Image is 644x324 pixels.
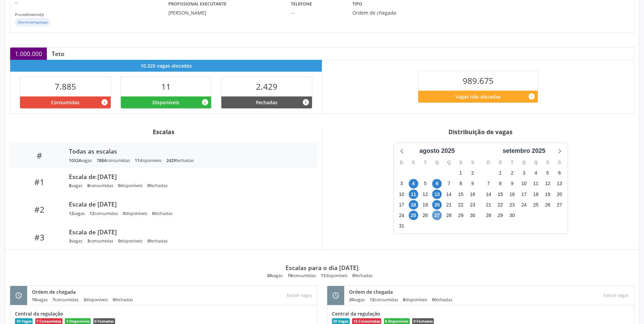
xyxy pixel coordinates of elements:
[113,297,133,303] div: fechadas
[288,273,292,278] span: 19
[135,158,140,163] span: 11
[87,238,113,244] div: consumidas
[15,232,64,242] div: #3
[554,157,566,168] div: S
[444,190,454,199] span: quinta-feira, 14 de agosto de 2025
[508,200,517,210] span: terça-feira, 23 de setembro de 2025
[201,98,209,106] i: Vagas alocadas e sem marcações associadas
[555,179,564,188] span: sábado, 13 de setembro de 2025
[508,190,517,199] span: terça-feira, 16 de setembro de 2025
[543,190,552,199] span: sexta-feira, 19 de setembro de 2025
[147,238,168,244] div: fechadas
[484,179,493,188] span: domingo, 7 de setembro de 2025
[421,211,430,220] span: terça-feira, 26 de agosto de 2025
[483,157,495,168] div: D
[444,179,454,188] span: quinta-feira, 7 de agosto de 2025
[484,211,493,220] span: domingo, 28 de setembro de 2025
[467,157,479,168] div: S
[455,93,501,100] span: Vagas não alocadas
[288,273,316,278] div: consumidas
[397,211,406,220] span: domingo, 24 de agosto de 2025
[69,183,82,188] div: vagas
[409,190,418,199] span: segunda-feira, 11 de agosto de 2025
[519,200,529,210] span: quarta-feira, 24 de setembro de 2025
[15,12,44,17] small: Procedimento(s)
[432,211,442,220] span: quarta-feira, 27 de agosto de 2025
[494,157,506,168] div: S
[118,238,143,244] div: disponíveis
[90,211,118,216] div: consumidas
[69,211,85,216] div: vagas
[349,297,354,303] span: 20
[484,190,493,199] span: domingo, 14 de setembro de 2025
[409,179,418,188] span: segunda-feira, 4 de agosto de 2025
[601,291,631,300] div: Escolha as vagas para excluir
[531,168,540,178] span: quinta-feira, 4 de setembro de 2025
[484,200,493,210] span: domingo, 21 de setembro de 2025
[10,60,322,72] div: 10.325 vagas alocadas
[370,297,398,303] div: consumidas
[69,173,308,180] div: Escala de [DATE]
[456,200,465,210] span: sexta-feira, 22 de agosto de 2025
[69,200,308,208] div: Escala de [DATE]
[531,179,540,188] span: quinta-feira, 11 de setembro de 2025
[291,9,343,16] div: --
[456,179,465,188] span: sexta-feira, 8 de agosto de 2025
[506,157,518,168] div: T
[444,200,454,210] span: quinta-feira, 21 de agosto de 2025
[327,128,634,136] div: Distribuição de vagas
[55,81,76,92] span: 7.885
[284,291,315,300] div: Escolha as vagas para excluir
[321,273,348,278] div: disponíveis
[455,157,467,168] div: S
[508,211,517,220] span: terça-feira, 30 de setembro de 2025
[15,310,312,317] div: Central da regulação
[69,238,82,244] div: vagas
[508,179,517,188] span: terça-feira, 9 de setembro de 2025
[421,190,430,199] span: terça-feira, 12 de agosto de 2025
[352,273,373,278] div: fechadas
[432,190,442,199] span: quarta-feira, 13 de agosto de 2025
[468,179,477,188] span: sábado, 9 de agosto de 2025
[396,157,408,168] div: D
[147,183,168,188] div: fechadas
[519,179,529,188] span: quarta-feira, 10 de setembro de 2025
[135,158,162,163] div: disponíveis
[496,179,505,188] span: segunda-feira, 8 de setembro de 2025
[267,273,283,278] div: vagas
[152,99,179,106] span: Disponíveis
[456,190,465,199] span: sexta-feira, 15 de agosto de 2025
[543,200,552,210] span: sexta-feira, 26 de setembro de 2025
[468,190,477,199] span: sábado, 16 de agosto de 2025
[530,157,542,168] div: Q
[332,310,629,317] div: Central da regulação
[161,81,171,92] span: 11
[463,75,494,86] span: 989.675
[349,288,457,295] div: Ordem de chegada
[15,204,64,214] div: #2
[87,238,90,244] span: 3
[302,98,310,106] i: Vagas alocadas e sem marcações associadas que tiveram sua disponibilidade fechada
[444,211,454,220] span: quinta-feira, 28 de agosto de 2025
[500,146,548,156] div: setembro 2025
[53,297,55,303] span: 7
[542,157,554,168] div: S
[496,190,505,199] span: segunda-feira, 15 de setembro de 2025
[397,200,406,210] span: domingo, 17 de agosto de 2025
[166,158,194,163] div: fechadas
[256,81,277,92] span: 2.429
[118,183,143,188] div: disponíveis
[118,183,121,188] span: 0
[397,221,406,231] span: domingo, 31 de agosto de 2025
[519,168,529,178] span: quarta-feira, 3 de setembro de 2025
[147,238,150,244] span: 0
[152,211,172,216] div: fechadas
[528,93,535,100] i: Quantidade de vagas restantes do teto de vagas
[496,168,505,178] span: segunda-feira, 1 de setembro de 2025
[508,168,517,178] span: terça-feira, 2 de setembro de 2025
[69,158,92,163] div: vagas
[403,297,405,303] span: 8
[555,168,564,178] span: sábado, 6 de setembro de 2025
[97,158,106,163] span: 7884
[468,211,477,220] span: sábado, 30 de agosto de 2025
